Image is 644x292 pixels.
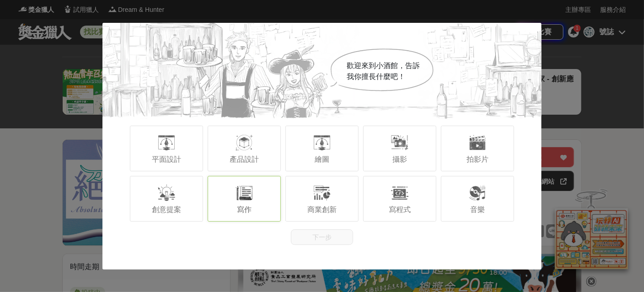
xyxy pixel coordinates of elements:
span: 拍影片 [467,155,488,163]
span: 平面設計 [152,155,181,163]
span: 寫作 [237,206,252,213]
span: 寫程式 [389,206,411,213]
button: 下一步 [291,229,353,245]
span: 繪圖 [315,155,329,163]
span: 創意提案 [152,206,181,213]
span: 歡迎來到小酒館，告訴我你擅長什麼吧！ [347,62,420,80]
span: 產品設計 [230,155,259,163]
span: 商業創新 [307,206,337,213]
span: 攝影 [392,155,407,163]
span: 音樂 [470,206,485,213]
